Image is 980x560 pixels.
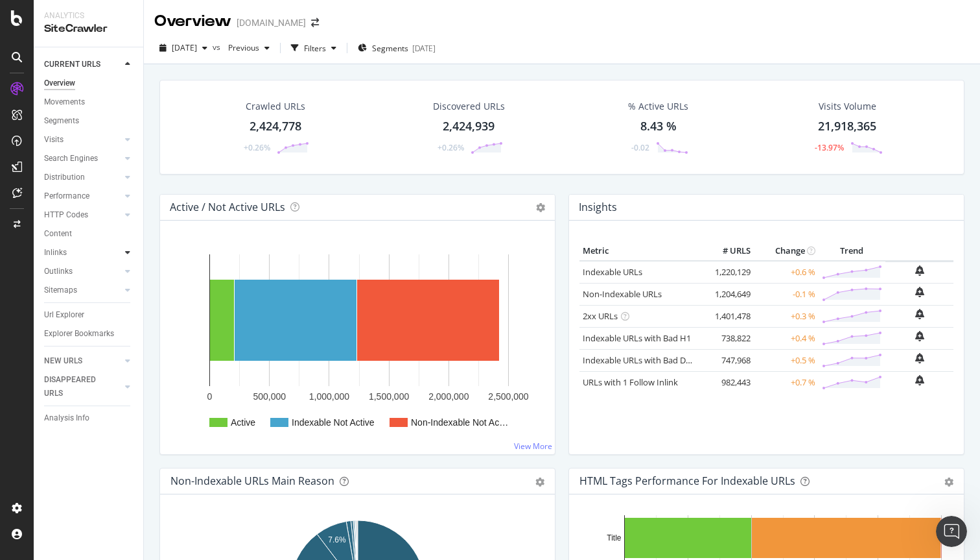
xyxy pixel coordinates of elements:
div: Segments [44,114,79,128]
div: DISAPPEARED URLS [44,373,110,400]
a: Distribution [44,171,121,184]
div: Analytics [44,10,133,21]
a: HTTP Codes [44,208,121,222]
div: Content [44,227,72,241]
div: gear [944,478,953,487]
div: bell-plus [915,353,924,363]
button: Segments[DATE] [353,38,441,58]
div: bell-plus [915,309,924,319]
td: +0.3 % [754,305,819,327]
span: Segments [372,43,408,54]
th: Change [754,241,819,261]
td: +0.6 % [754,261,819,284]
div: gear [535,478,544,487]
text: Title [607,533,622,542]
td: 738,822 [702,327,754,349]
div: Crawled URLs [246,100,305,113]
button: [DATE] [154,38,213,58]
a: Analysis Info [44,411,134,425]
div: Discovered URLs [433,100,505,113]
div: Performance [44,189,89,203]
a: View More [514,441,552,452]
a: Non-Indexable URLs [583,288,662,300]
iframe: Intercom live chat [936,516,967,547]
div: arrow-right-arrow-left [311,18,319,27]
div: Analysis Info [44,411,89,425]
a: Performance [44,189,121,203]
th: Metric [579,241,702,261]
td: +0.5 % [754,349,819,371]
text: 500,000 [253,391,286,402]
text: 2,000,000 [428,391,469,402]
td: 1,220,129 [702,261,754,284]
div: bell-plus [915,287,924,297]
div: bell-plus [915,375,924,385]
a: CURRENT URLS [44,58,121,71]
div: 21,918,365 [818,118,876,135]
a: DISAPPEARED URLS [44,373,121,400]
a: Segments [44,114,134,128]
text: Non-Indexable Not Ac… [411,417,508,428]
a: NEW URLS [44,354,121,368]
th: Trend [819,241,885,261]
div: % Active URLs [628,100,688,113]
div: Inlinks [44,246,67,260]
a: Indexable URLs [583,266,642,278]
div: Filters [304,43,326,54]
th: # URLS [702,241,754,261]
div: 8.43 % [640,118,677,135]
div: Movements [44,95,85,109]
a: Indexable URLs with Bad Description [583,354,724,366]
a: Search Engines [44,152,121,165]
div: Outlinks [44,265,73,278]
text: 1,000,000 [309,391,349,402]
text: 7.6% [328,535,346,544]
text: 2,500,000 [488,391,528,402]
span: vs [213,42,223,53]
div: Visits [44,133,64,147]
div: HTML Tags Performance for Indexable URLs [579,474,795,487]
a: 2xx URLs [583,310,618,322]
button: Filters [286,38,342,58]
span: Previous [223,42,259,53]
div: Url Explorer [44,308,84,322]
h4: Insights [579,199,617,216]
i: Options [536,203,545,212]
div: -13.97% [815,142,844,153]
div: Sitemaps [44,284,77,297]
div: bell-plus [915,265,924,276]
button: Previous [223,38,275,58]
a: Movements [44,95,134,109]
a: Content [44,227,134,241]
div: Explorer Bookmarks [44,327,114,341]
text: 1,500,000 [369,391,409,402]
text: 0 [207,391,213,402]
a: Visits [44,133,121,147]
h4: Active / Not Active URLs [170,199,285,216]
td: 747,968 [702,349,754,371]
div: SiteCrawler [44,21,133,36]
a: URLs with 1 Follow Inlink [583,376,678,388]
a: Url Explorer [44,308,134,322]
div: [DOMAIN_NAME] [237,16,306,29]
div: Visits Volume [819,100,876,113]
div: Search Engines [44,152,98,165]
div: [DATE] [412,43,436,54]
div: Distribution [44,171,85,184]
a: Explorer Bookmarks [44,327,134,341]
text: Indexable Not Active [292,417,375,428]
div: Overview [154,10,231,32]
div: bell-plus [915,331,924,341]
td: -0.1 % [754,283,819,305]
td: +0.4 % [754,327,819,349]
span: 2025 Sep. 27th [172,42,197,53]
td: 1,401,478 [702,305,754,327]
div: +0.26% [244,142,270,153]
td: 1,204,649 [702,283,754,305]
a: Outlinks [44,265,121,278]
div: CURRENT URLS [44,58,100,71]
div: 2,424,778 [250,118,301,135]
a: Inlinks [44,246,121,260]
div: A chart. [170,241,544,444]
div: Overview [44,77,75,90]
